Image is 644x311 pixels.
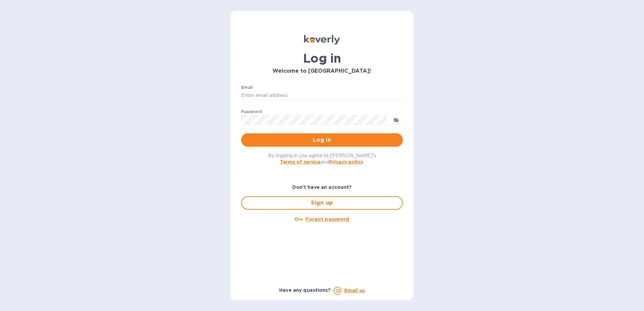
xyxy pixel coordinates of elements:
[329,159,363,165] a: Privacy policy
[292,184,352,190] b: Don't have an account?
[241,51,403,65] h1: Log in
[247,136,397,144] span: Log in
[241,196,403,210] button: Sign up
[241,110,262,114] label: Password
[268,153,376,165] span: By logging in you agree to [PERSON_NAME]'s and .
[304,35,340,44] img: Koverly
[280,159,321,165] a: Terms of service
[389,113,403,126] button: toggle password visibility
[241,133,403,147] button: Log in
[241,85,253,90] label: Email
[305,216,349,222] u: Forgot password
[344,288,365,293] a: Email us
[241,68,403,74] h3: Welcome to [GEOGRAPHIC_DATA]!
[241,91,403,101] input: Enter email address
[247,199,397,207] span: Sign up
[279,287,331,293] b: Have any questions?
